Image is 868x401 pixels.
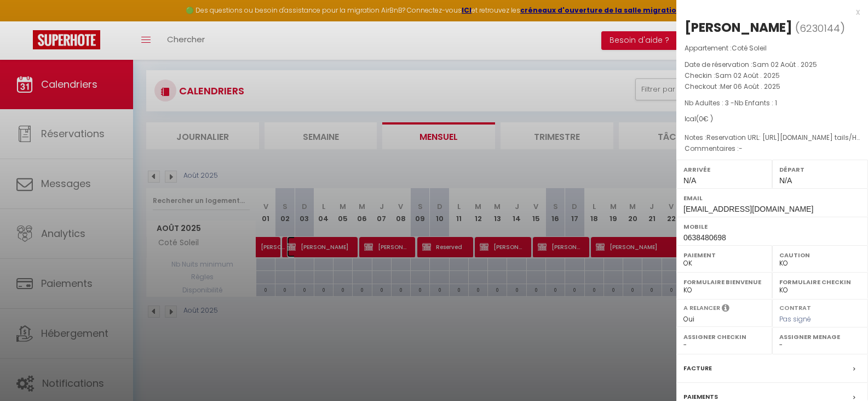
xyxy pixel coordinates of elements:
p: Appartement : [685,43,860,54]
p: Notes : [685,132,860,143]
p: Date de réservation : [685,59,860,70]
span: 0638480698 [683,233,726,242]
span: N/A [683,176,696,185]
div: Ical [685,114,860,125]
span: Mer 06 Août . 2025 [720,82,780,91]
label: Arrivée [683,164,765,175]
span: Nb Adultes : 3 - [685,98,777,108]
label: Caution [779,250,861,261]
p: Checkin : [685,70,860,81]
label: A relancer [683,303,720,313]
span: ( € ) [696,114,713,123]
label: Contrat [779,303,811,310]
span: Pas signé [779,314,811,324]
label: Départ [779,164,861,175]
span: Sam 02 Août . 2025 [715,71,780,80]
label: Formulaire Bienvenue [683,276,765,287]
label: Formulaire Checkin [779,276,861,287]
span: 0 [699,114,703,123]
p: Commentaires : [685,143,860,154]
button: Ouvrir le widget de chat LiveChat [9,4,42,37]
p: Checkout : [685,81,860,92]
span: [EMAIL_ADDRESS][DOMAIN_NAME] [683,205,813,213]
div: [PERSON_NAME] [685,19,792,36]
div: x [676,5,860,19]
label: Email [683,193,861,204]
label: Assigner Checkin [683,331,765,342]
span: - [739,144,743,153]
label: Assigner Menage [779,331,861,342]
span: Coté Soleil [732,43,767,53]
label: Mobile [683,221,861,232]
i: Sélectionner OUI si vous souhaiter envoyer les séquences de messages post-checkout [722,303,729,315]
span: 6230144 [800,21,840,35]
iframe: Chat [821,352,860,393]
span: ( ) [795,20,845,36]
span: Nb Enfants : 1 [734,98,777,108]
label: Facture [683,363,712,374]
span: N/A [779,176,792,185]
label: Paiement [683,250,765,261]
span: Sam 02 Août . 2025 [752,60,817,69]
